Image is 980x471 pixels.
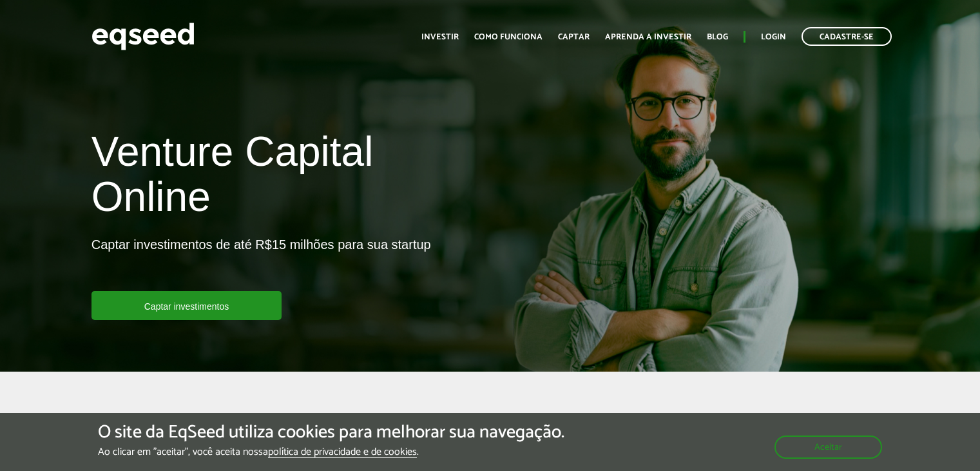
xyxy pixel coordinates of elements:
a: política de privacidade e de cookies [268,447,417,458]
h2: Quer saber como seria sua rodada EqSeed? [173,410,807,452]
img: EqSeed [91,19,195,54]
a: Como funciona [474,33,543,41]
h1: Venture Capital Online [91,129,481,226]
a: Cadastre-se [802,27,892,46]
a: Investir [421,33,459,41]
button: Aceitar [774,436,882,459]
a: Blog [707,33,728,41]
a: Login [761,33,786,41]
h5: O site da EqSeed utiliza cookies para melhorar sua navegação. [98,423,564,443]
a: Captar investimentos [91,291,282,320]
a: Captar [558,33,590,41]
p: Captar investimentos de até R$15 milhões para sua startup [91,237,431,291]
a: Aprenda a investir [605,33,691,41]
p: Ao clicar em "aceitar", você aceita nossa . [98,446,564,458]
